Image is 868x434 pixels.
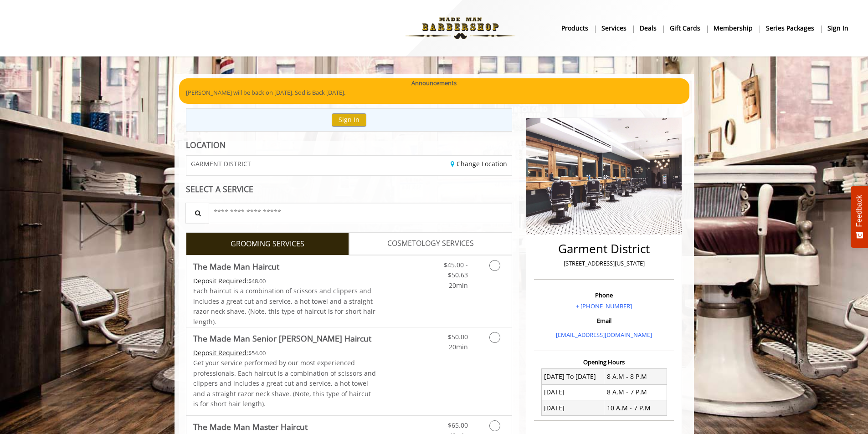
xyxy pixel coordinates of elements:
td: [DATE] [541,384,604,400]
td: [DATE] [541,400,604,416]
h3: Email [536,317,672,324]
b: sign in [827,23,848,33]
div: $54.00 [193,348,376,358]
h3: Opening Hours [534,359,674,365]
b: The Made Man Haircut [193,260,279,273]
a: DealsDeals [633,21,663,35]
span: GROOMING SERVICES [231,238,304,250]
a: Series packagesSeries packages [760,21,821,35]
img: Made Man Barbershop logo [398,3,523,53]
b: gift cards [670,23,700,33]
a: sign insign in [821,21,855,35]
div: $48.00 [193,276,376,286]
b: The Made Man Master Haircut [193,420,308,433]
h2: Garment District [536,242,672,255]
b: Services [601,23,627,33]
b: products [561,23,588,33]
span: This service needs some Advance to be paid before we block your appointment [193,348,248,357]
b: Deals [640,23,657,33]
td: 8 A.M - 7 P.M [604,384,667,400]
td: 8 A.M - 8 P.M [604,369,667,384]
div: SELECT A SERVICE [186,185,513,194]
span: $45.00 - $50.63 [444,260,468,279]
span: $65.00 [448,421,468,429]
span: 20min [449,342,468,351]
a: Gift cardsgift cards [663,21,707,35]
span: 20min [449,281,468,290]
b: Series packages [766,23,814,33]
b: Announcements [411,78,457,88]
span: GARMENT DISTRICT [191,160,251,167]
button: Feedback - Show survey [851,186,868,248]
span: COSMETOLOGY SERVICES [387,238,474,250]
a: [EMAIL_ADDRESS][DOMAIN_NAME] [556,331,652,339]
b: LOCATION [186,139,226,150]
span: Each haircut is a combination of scissors and clippers and includes a great cut and service, a ho... [193,286,375,326]
span: This service needs some Advance to be paid before we block your appointment [193,276,248,285]
button: Sign In [332,113,366,127]
b: Membership [714,23,753,33]
a: ServicesServices [595,21,633,35]
span: $50.00 [448,332,468,341]
span: Feedback [855,195,863,227]
p: [PERSON_NAME] will be back on [DATE]. Sod is Back [DATE]. [186,88,683,97]
td: [DATE] To [DATE] [541,369,604,384]
b: The Made Man Senior [PERSON_NAME] Haircut [193,332,371,345]
a: Productsproducts [555,21,595,35]
td: 10 A.M - 7 P.M [604,400,667,416]
p: Get your service performed by our most experienced professionals. Each haircut is a combination o... [193,358,376,409]
p: [STREET_ADDRESS][US_STATE] [536,259,672,268]
a: + [PHONE_NUMBER] [576,302,632,310]
h3: Phone [536,292,672,298]
a: MembershipMembership [707,21,760,35]
button: Service Search [185,203,209,223]
a: Change Location [451,159,507,168]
